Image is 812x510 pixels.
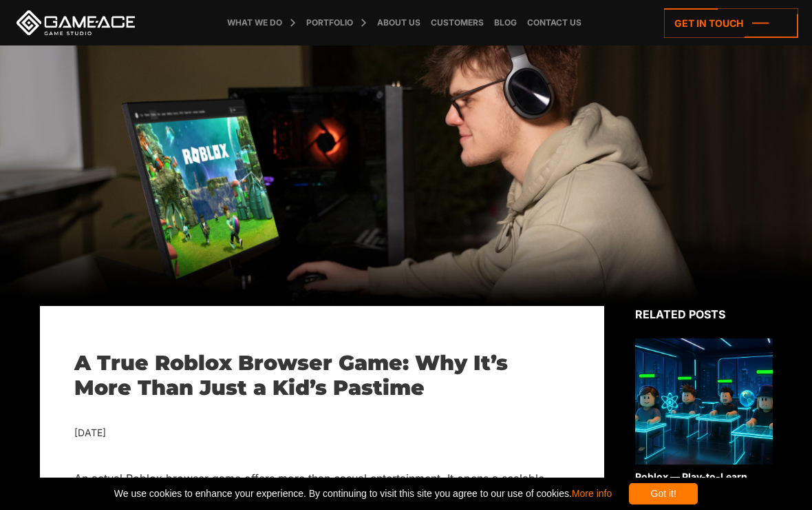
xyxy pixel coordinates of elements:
a: More info [572,488,612,499]
div: Related posts [635,306,773,323]
h1: A True Roblox Browser Game: Why It’s More Than Just a Kid’s Pastime [74,351,570,400]
a: Get in touch [664,8,798,38]
img: Related [635,338,773,465]
span: We use cookies to enhance your experience. By continuing to visit this site you agree to our use ... [114,483,612,504]
a: Roblox — Play-to-Learn Gamified Education [635,338,773,495]
div: Got it! [629,483,698,504]
div: [DATE] [74,425,570,442]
